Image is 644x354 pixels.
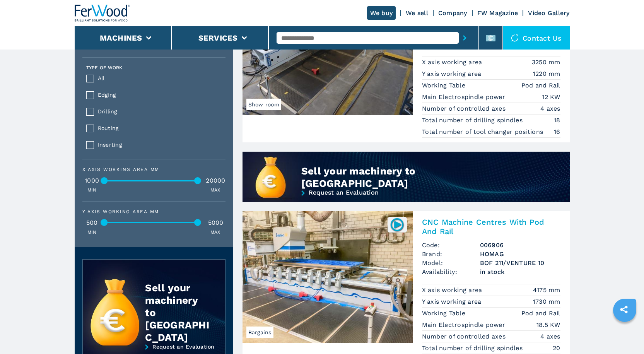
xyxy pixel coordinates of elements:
div: Contact us [503,26,570,50]
a: FW Magazine [477,9,518,17]
p: Number of controlled axes [422,104,508,113]
div: 20000 [206,178,225,184]
span: Inserting [98,140,221,149]
a: We buy [367,6,396,20]
span: Edging [98,91,221,99]
em: 18 [554,116,560,125]
div: 1000 [82,178,102,184]
button: submit-button [459,29,471,47]
p: Y axis working area [422,70,483,78]
div: Sell your machinery to [GEOGRAPHIC_DATA] [301,165,516,190]
iframe: Chat [611,319,638,348]
h2: CNC Machine Centres With Pod And Rail [422,217,560,236]
p: X axis working area [422,286,484,294]
label: Type of work [86,65,123,70]
span: All [98,74,221,83]
div: X axis working area mm [82,167,225,172]
em: 16 [554,127,560,136]
p: MIN [87,187,97,193]
div: Y axis working area mm [82,209,225,214]
em: 1730 mm [533,297,560,306]
p: Total number of drilling spindles [422,344,525,352]
p: Main Electrospindle power [422,93,507,101]
span: Show room [246,99,281,110]
p: MIN [87,229,97,236]
p: Working Table [422,81,468,90]
p: Number of controlled axes [422,332,508,341]
a: Request an Evaluation [243,190,570,215]
p: MAX [210,229,220,236]
em: 20 [553,344,560,352]
p: Working Table [422,309,468,318]
img: Contact us [511,34,519,42]
em: 18.5 KW [536,320,560,329]
p: MAX [210,187,220,193]
em: 3250 mm [532,58,560,67]
button: Machines [100,33,142,43]
em: 4 axes [540,332,560,341]
button: Services [198,33,238,43]
a: sharethis [614,300,634,319]
span: Bargains [246,327,273,338]
img: 006906 [389,217,405,232]
p: Total number of drilling spindles [422,116,525,125]
em: 1220 mm [533,69,560,78]
span: Model: [422,258,480,267]
p: Y axis working area [422,298,483,306]
h3: HOMAG [480,250,560,258]
em: 4175 mm [533,286,560,294]
div: 500 [82,220,102,226]
h3: BOF 211/VENTURE 10 [480,258,560,267]
em: Pod and Rail [521,309,560,318]
span: Routing [98,124,221,133]
em: 4 axes [540,104,560,113]
a: Company [438,9,467,17]
h3: 006906 [480,241,560,250]
span: Drilling [98,107,221,116]
p: X axis working area [422,58,484,67]
span: in stock [480,267,560,276]
span: Code: [422,241,480,250]
a: Video Gallery [528,9,569,17]
span: Availability: [422,267,480,276]
em: Pod and Rail [521,81,560,90]
p: Total number of tool changer positions [422,128,545,136]
em: 12 KW [542,92,560,101]
img: CNC Machine Centres With Pod And Rail HOMAG BOF 211/VENTURE 10 [243,211,413,343]
span: Brand: [422,250,480,258]
img: Ferwood [75,5,130,22]
p: Main Electrospindle power [422,321,507,329]
div: Sell your machinery to [GEOGRAPHIC_DATA] [145,282,209,344]
div: 5000 [206,220,225,226]
a: We sell [406,9,428,17]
